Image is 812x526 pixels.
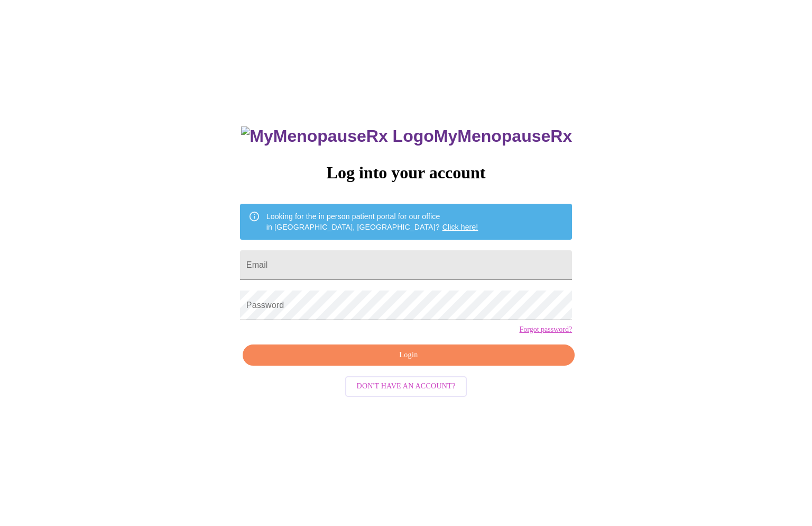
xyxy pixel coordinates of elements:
[357,380,456,393] span: Don't have an account?
[243,344,575,366] button: Login
[266,207,478,237] div: Looking for the in person patient portal for our office in [GEOGRAPHIC_DATA], [GEOGRAPHIC_DATA]?
[442,223,478,231] a: Click here!
[343,381,470,390] a: Don't have an account?
[255,349,562,362] span: Login
[241,126,572,146] h3: MyMenopauseRx
[345,376,467,397] button: Don't have an account?
[240,163,572,183] h3: Log into your account
[241,126,433,146] img: MyMenopauseRx Logo
[519,325,572,334] a: Forgot password?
